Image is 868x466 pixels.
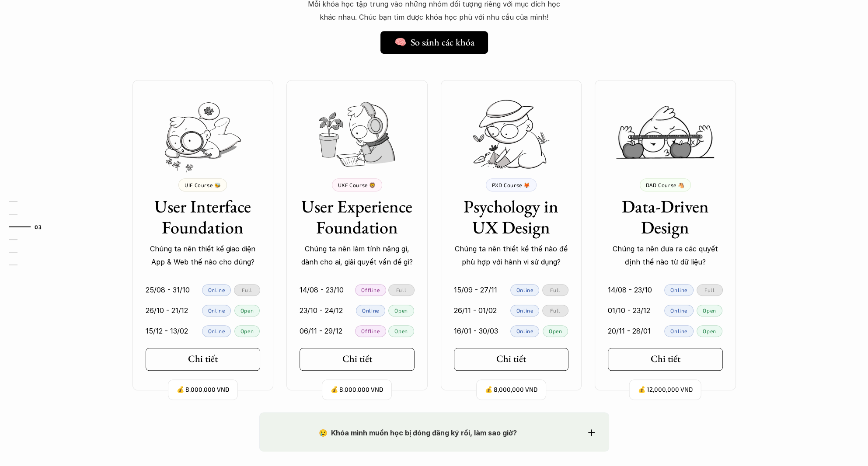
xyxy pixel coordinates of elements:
p: 01/10 - 23/12 [608,304,650,317]
p: 💰 8,000,000 VND [331,384,383,396]
h5: Chi tiết [188,353,218,365]
p: Full [396,287,406,293]
p: PXD Course 🦊 [492,182,530,188]
p: Chúng ta nên đưa ra các quyết định thế nào từ dữ liệu? [608,242,723,269]
p: Online [516,287,533,293]
p: Online [362,307,379,313]
p: Offline [361,287,380,293]
a: Chi tiết [146,348,261,371]
p: Chúng ta nên làm tính năng gì, dành cho ai, giải quyết vấn đề gì? [300,242,415,269]
p: 15/12 - 13/02 [146,324,188,337]
p: 20/11 - 28/01 [608,324,651,337]
p: 💰 12,000,000 VND [638,384,693,396]
h3: User Experience Foundation [300,196,415,238]
p: Online [208,328,225,334]
a: 03 [9,222,50,232]
p: Open [703,328,716,334]
p: 15/09 - 27/11 [454,283,497,296]
h5: Chi tiết [342,353,372,365]
p: Open [241,328,254,334]
p: 06/11 - 29/12 [300,324,342,337]
strong: 03 [35,223,42,230]
p: Chúng ta nên thiết kế thế nào để phù hợp với hành vi sử dụng? [454,242,569,269]
p: Online [670,328,687,334]
h5: 🧠 So sánh các khóa [394,37,474,48]
p: Online [208,287,225,293]
strong: 😢 Khóa mình muốn học bị đóng đăng ký rồi, làm sao giờ? [319,428,517,437]
p: Open [394,328,408,334]
p: Online [670,287,687,293]
p: 25/08 - 31/10 [146,283,190,296]
h3: User Interface Foundation [146,196,261,238]
p: UXF Course 🦁 [338,182,376,188]
h5: Chi tiết [496,353,526,365]
p: Full [704,287,715,293]
p: Online [208,307,225,313]
p: Online [516,307,533,313]
p: Chúng ta nên thiết kế giao diện App & Web thế nào cho đúng? [146,242,261,269]
a: Chi tiết [608,348,723,371]
p: 14/08 - 23/10 [300,283,344,296]
a: 🧠 So sánh các khóa [380,31,488,54]
a: Chi tiết [300,348,415,371]
p: 💰 8,000,000 VND [177,384,229,396]
p: Open [549,328,562,334]
h5: Chi tiết [651,353,680,365]
p: Online [516,328,533,334]
p: 23/10 - 24/12 [300,304,343,317]
p: Offline [361,328,380,334]
p: Full [550,287,560,293]
p: Full [550,307,560,313]
p: 14/08 - 23/10 [608,283,652,296]
p: Open [241,307,254,313]
p: Open [394,307,408,313]
p: Open [703,307,716,313]
p: UIF Course 🐝 [185,182,221,188]
a: Chi tiết [454,348,569,371]
p: 16/01 - 30/03 [454,324,498,337]
p: 💰 8,000,000 VND [485,384,537,396]
h3: Data-Driven Design [608,196,723,238]
p: DAD Course 🐴 [646,182,685,188]
p: Online [670,307,687,313]
h3: Psychology in UX Design [454,196,569,238]
p: 26/10 - 21/12 [146,304,188,317]
p: Full [242,287,252,293]
p: 26/11 - 01/02 [454,304,497,317]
